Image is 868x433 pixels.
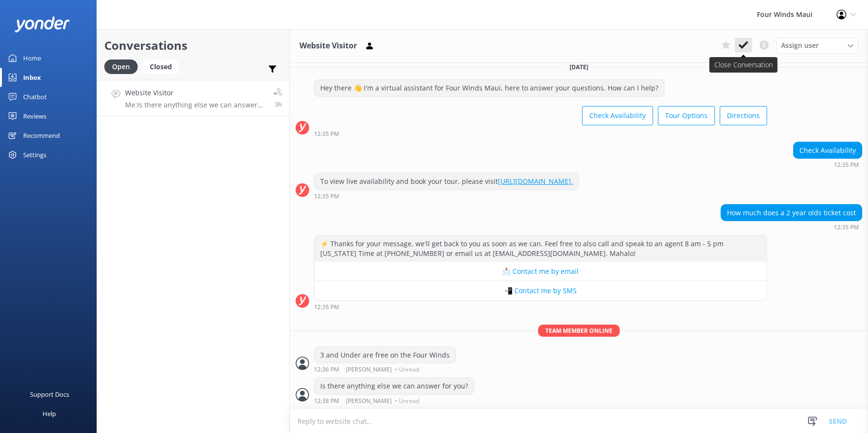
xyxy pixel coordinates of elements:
div: Recommend [23,126,60,145]
h3: Website Visitor [299,40,357,52]
span: • Unread [395,367,419,373]
button: 📩 Contact me by email [314,262,767,281]
span: Assign user [781,40,819,51]
strong: 12:38 PM [314,398,339,404]
button: 📲 Contact me by SMS [314,281,767,300]
div: Chatbot [23,87,47,106]
div: Oct 06 2025 12:35pm (UTC -10:00) Pacific/Honolulu [314,130,767,137]
strong: 12:35 PM [834,162,859,168]
div: Support Docs [30,385,69,404]
span: [PERSON_NAME] [346,367,392,373]
button: Tour Options [658,106,715,125]
div: Is there anything else we can answer for you? [314,378,474,394]
div: Oct 06 2025 12:35pm (UTC -10:00) Pacific/Honolulu [721,224,862,230]
div: Oct 06 2025 12:38pm (UTC -10:00) Pacific/Honolulu [314,397,474,404]
a: Open [104,61,142,72]
div: ⚡ Thanks for your message, we'll get back to you as soon as we can. Feel free to also call and sp... [314,236,767,261]
span: Team member online [538,325,620,337]
div: Open [104,60,138,74]
div: Oct 06 2025 12:36pm (UTC -10:00) Pacific/Honolulu [314,366,456,373]
div: Help [43,404,56,423]
span: [PERSON_NAME] [346,398,392,404]
div: How much does a 2 year olds ticket cost [721,205,862,221]
img: yonder-white-logo.png [14,16,70,32]
a: [URL][DOMAIN_NAME]. [498,177,573,186]
strong: 12:35 PM [314,194,339,199]
div: Assign User [776,38,858,53]
div: Check Availability [794,142,862,159]
span: [DATE] [564,63,594,71]
div: To view live availability and book your tour, please visit [314,173,579,190]
div: Home [23,48,41,68]
span: Oct 06 2025 12:38pm (UTC -10:00) Pacific/Honolulu [275,100,282,108]
div: Oct 06 2025 12:35pm (UTC -10:00) Pacific/Honolulu [314,193,579,199]
div: Closed [142,60,179,74]
strong: 12:36 PM [314,367,339,373]
div: Hey there 👋 I'm a virtual assistant for Four Winds Maui, here to answer your questions. How can I... [314,80,664,96]
p: Me: Is there anything else we can answer for you? [125,101,266,109]
h2: Conversations [104,36,282,55]
strong: 12:35 PM [314,131,339,137]
button: Check Availability [582,106,653,125]
a: Website VisitorMe:Is there anything else we can answer for you?3h [97,80,289,116]
div: Oct 06 2025 12:35pm (UTC -10:00) Pacific/Honolulu [793,161,862,168]
a: Closed [142,61,184,72]
strong: 12:35 PM [314,304,339,310]
div: Settings [23,145,46,164]
div: 3 and Under are free on the Four Winds [314,347,455,363]
button: Directions [720,106,767,125]
span: • Unread [395,398,419,404]
strong: 12:35 PM [834,224,859,230]
div: Inbox [23,68,41,87]
h4: Website Visitor [125,88,266,98]
div: Oct 06 2025 12:35pm (UTC -10:00) Pacific/Honolulu [314,303,767,310]
div: Reviews [23,106,46,126]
